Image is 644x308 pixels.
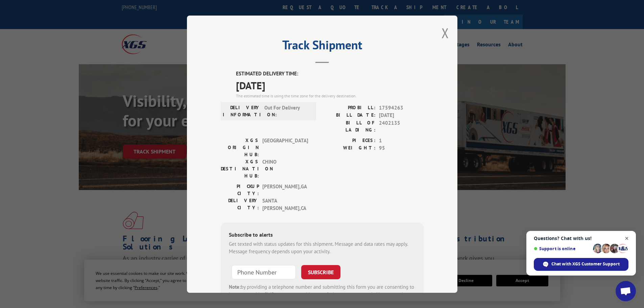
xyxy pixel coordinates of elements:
label: XGS ORIGIN HUB: [221,137,259,158]
label: XGS DESTINATION HUB: [221,158,259,179]
div: Open chat [616,281,636,301]
span: 17594263 [379,104,424,112]
span: 2402135 [379,119,424,133]
span: 95 [379,144,424,152]
label: BILL OF LADING: [322,119,376,133]
label: PIECES: [322,137,376,144]
label: DELIVERY INFORMATION: [223,104,261,118]
label: PROBILL: [322,104,376,112]
button: SUBSCRIBE [301,265,340,279]
span: CHINO [262,158,308,179]
span: [PERSON_NAME] , GA [262,183,308,197]
button: Close modal [442,24,449,42]
label: BILL DATE: [322,112,376,119]
label: DELIVERY CITY: [221,197,259,212]
div: by providing a telephone number and submitting this form you are consenting to be contacted by SM... [229,283,415,306]
div: The estimated time is using the time zone for the delivery destination. [236,93,424,99]
span: [DATE] [379,112,424,119]
div: Get texted with status updates for this shipment. Message and data rates may apply. Message frequ... [229,240,415,255]
span: Out For Delivery [264,104,310,118]
h2: Track Shipment [221,40,424,53]
strong: Note: [229,283,241,290]
span: Chat with XGS Customer Support [551,261,620,267]
div: Subscribe to alerts [229,230,415,240]
span: Support is online [534,246,591,251]
span: Questions? Chat with us! [534,236,628,241]
span: [DATE] [236,77,424,93]
span: SANTA [PERSON_NAME] , CA [262,197,308,212]
span: [GEOGRAPHIC_DATA] [262,137,308,158]
span: Close chat [623,234,631,243]
label: PICKUP CITY: [221,183,259,197]
span: 1 [379,137,424,144]
div: Chat with XGS Customer Support [534,258,628,271]
label: WEIGHT: [322,144,376,152]
label: ESTIMATED DELIVERY TIME: [236,70,424,78]
input: Phone Number [232,265,296,279]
